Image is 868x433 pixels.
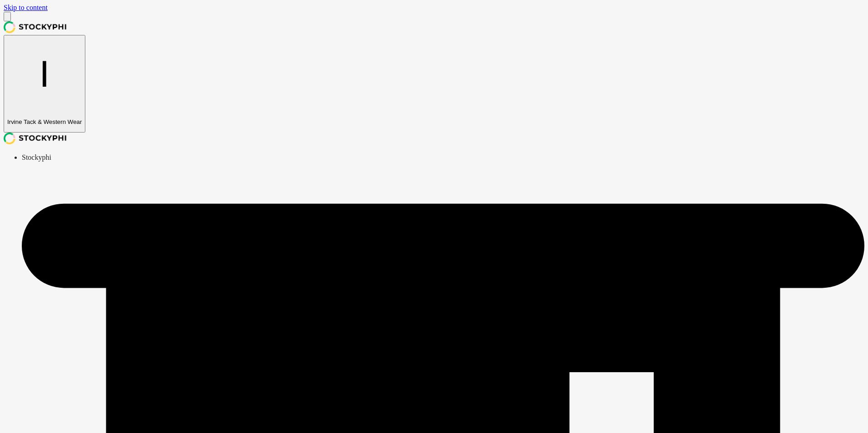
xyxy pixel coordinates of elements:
[22,153,51,161] span: Stockyphi
[39,53,50,94] text: I
[4,133,67,144] img: Stockyphi
[4,12,11,21] button: Toggle menu
[7,105,82,112] span: Avatar with initials I
[4,4,48,11] a: Skip to content
[4,35,85,133] button: Avatar with initials IIrvine Tack & Western Wear
[4,21,67,33] img: Stockyphi
[7,118,82,125] p: Irvine Tack & Western Wear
